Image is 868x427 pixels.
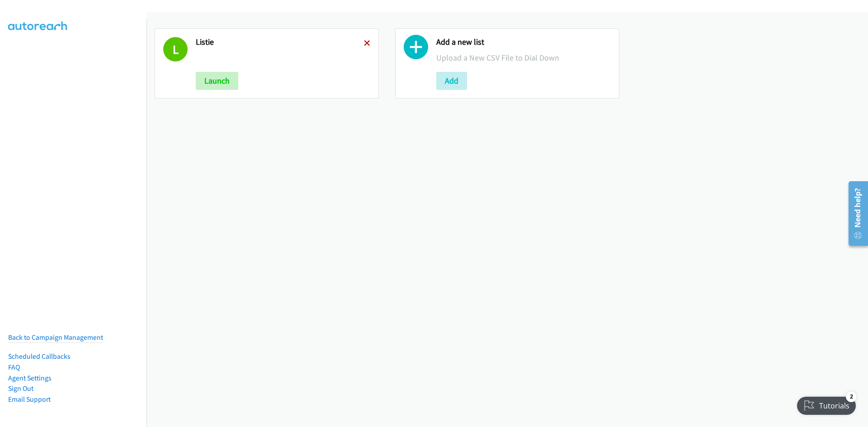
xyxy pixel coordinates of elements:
[792,388,861,420] iframe: Checklist
[8,384,33,393] a: Sign Out
[842,178,868,249] iframe: Resource Center
[436,37,611,47] h2: Add a new list
[8,352,71,361] a: Scheduled Callbacks
[196,37,364,47] h2: Listie
[436,52,611,64] p: Upload a New CSV File to Dial Down
[163,37,188,61] h1: L
[436,72,467,90] button: Add
[8,363,20,371] a: FAQ
[196,72,238,90] button: Launch
[8,333,103,342] a: Back to Campaign Management
[8,374,52,382] a: Agent Settings
[8,395,51,404] a: Email Support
